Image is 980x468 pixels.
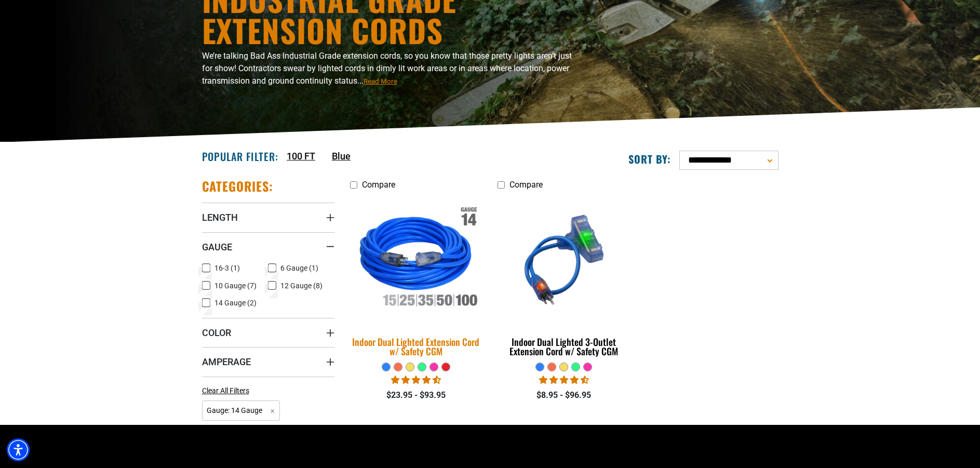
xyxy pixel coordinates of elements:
[498,389,630,402] div: $8.95 - $96.95
[539,375,589,385] span: 4.33 stars
[498,337,630,356] div: Indoor Dual Lighted 3-Outlet Extension Cord w/ Safety CGM
[202,232,334,261] summary: Gauge
[287,149,315,163] a: 100 FT
[280,282,323,289] span: 12 Gauge (8)
[364,77,397,85] span: Read More
[628,152,671,166] label: Sort by:
[343,193,489,326] img: Indoor Dual Lighted Extension Cord w/ Safety CGM
[280,264,318,272] span: 6 Gauge (1)
[499,200,629,319] img: blue
[202,50,581,87] p: We’re talking Bad Ass Industrial Grade extension cords, so you know that those pretty lights aren...
[202,347,334,376] summary: Amperage
[362,180,395,190] span: Compare
[202,150,278,163] h2: Popular Filter:
[202,241,232,253] span: Gauge
[202,211,238,223] span: Length
[214,282,257,289] span: 10 Gauge (7)
[214,264,240,272] span: 16-3 (1)
[498,195,630,362] a: blue Indoor Dual Lighted 3-Outlet Extension Cord w/ Safety CGM
[7,438,30,461] div: Accessibility Menu
[391,375,441,385] span: 4.40 stars
[509,180,543,190] span: Compare
[202,405,280,415] a: Gauge: 14 Gauge
[202,385,253,396] a: Clear All Filters
[350,337,482,356] div: Indoor Dual Lighted Extension Cord w/ Safety CGM
[202,356,251,368] span: Amperage
[202,400,280,421] span: Gauge: 14 Gauge
[202,318,334,347] summary: Color
[202,203,334,232] summary: Length
[214,299,257,306] span: 14 Gauge (2)
[202,178,274,194] h2: Categories:
[332,149,351,163] a: Blue
[350,195,482,362] a: Indoor Dual Lighted Extension Cord w/ Safety CGM Indoor Dual Lighted Extension Cord w/ Safety CGM
[202,327,231,339] span: Color
[202,386,249,395] span: Clear All Filters
[350,389,482,402] div: $23.95 - $93.95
